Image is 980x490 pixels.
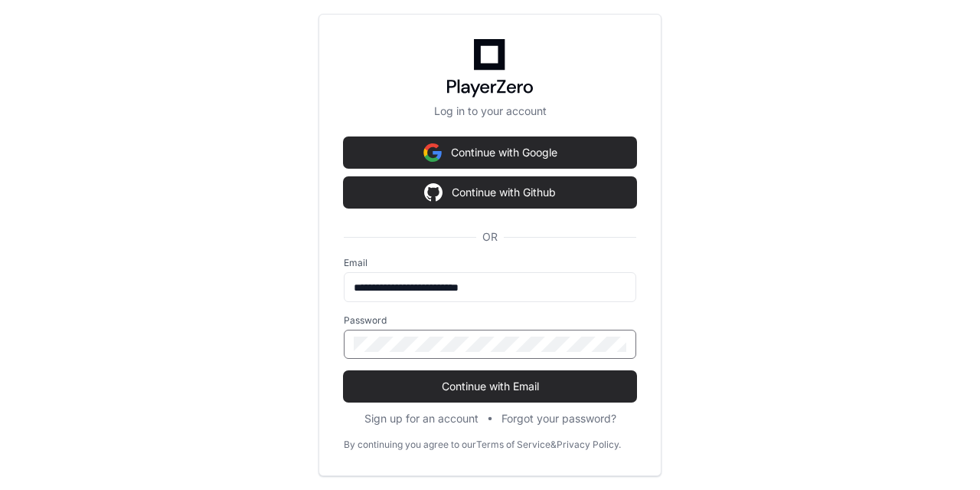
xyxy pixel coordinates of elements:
[344,439,476,451] div: By continuing you agree to our
[364,411,479,426] button: Sign up for an account
[344,314,636,327] label: Password
[344,137,636,168] button: Continue with Google
[557,439,621,451] a: Privacy Policy.
[550,439,557,451] div: &
[344,379,636,394] span: Continue with Email
[501,411,616,426] button: Forgot your password?
[344,177,636,208] button: Continue with Github
[344,371,636,402] button: Continue with Email
[476,229,504,245] span: OR
[344,257,636,269] label: Email
[424,177,443,208] img: Sign in with google
[344,104,636,119] p: Log in to your account
[476,439,550,451] a: Terms of Service
[423,137,442,168] img: Sign in with google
